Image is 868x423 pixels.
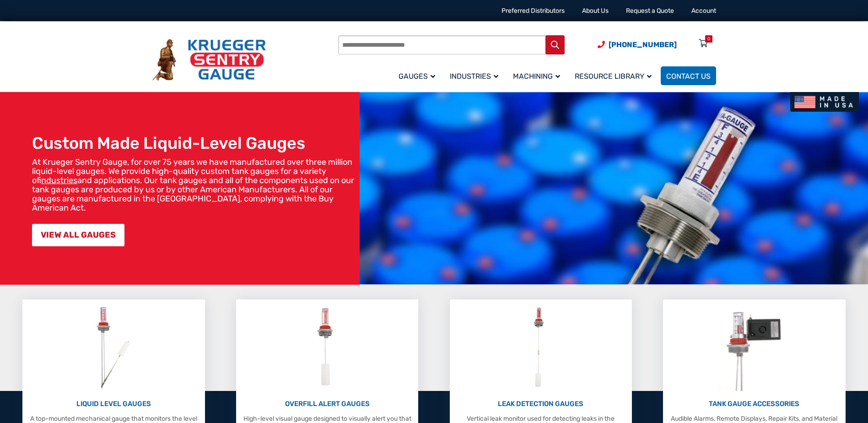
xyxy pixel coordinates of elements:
[569,65,661,87] a: Resource Library
[41,175,77,185] a: industries
[399,72,435,81] span: Gauges
[668,399,841,409] p: TANK GAUGE ACCESSORIES
[241,399,414,409] p: OVERFILL ALERT GAUGES
[691,7,716,15] a: Account
[501,7,565,15] a: Preferred Distributors
[444,65,507,87] a: Industries
[454,399,627,409] p: LEAK DETECTION GAUGES
[507,65,569,87] a: Machining
[27,399,200,409] p: LIQUID LEVEL GAUGES
[513,72,560,81] span: Machining
[575,72,652,81] span: Resource Library
[598,39,677,50] a: Phone Number (920) 434-8860
[609,40,677,49] span: [PHONE_NUMBER]
[393,65,444,87] a: Gauges
[666,72,711,81] span: Contact Us
[32,157,355,212] p: At Krueger Sentry Gauge, for over 75 years we have manufactured over three million liquid-level g...
[32,133,355,153] h1: Custom Made Liquid-Level Gauges
[307,304,348,391] img: Overfill Alert Gauges
[32,224,124,246] a: VIEW ALL GAUGES
[717,304,791,391] img: Tank Gauge Accessories
[523,304,559,391] img: Leak Detection Gauges
[152,39,266,81] img: Krueger Sentry Gauge
[89,304,138,391] img: Liquid Level Gauges
[661,66,716,85] a: Contact Us
[450,72,498,81] span: Industries
[582,7,609,15] a: About Us
[707,35,710,43] div: 0
[790,92,859,112] img: Made In USA
[626,7,674,15] a: Request a Quote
